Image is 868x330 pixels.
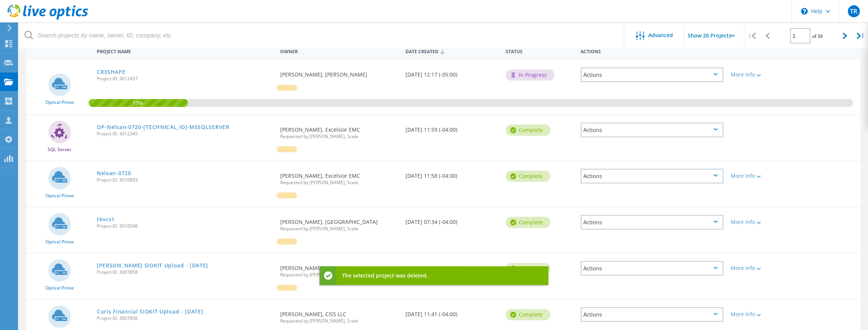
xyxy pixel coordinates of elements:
[280,273,398,277] span: Requested by [PERSON_NAME], Scale
[506,69,554,81] div: In Progress
[19,22,625,49] input: Search projects by name, owner, ID, company, etc
[45,240,74,244] span: Optical Prime
[97,316,273,321] span: Project ID: 3007856
[280,180,398,185] span: Requested by [PERSON_NAME], Scale
[276,60,402,85] div: [PERSON_NAME], [PERSON_NAME]
[402,207,502,232] div: [DATE] 07:34 (-04:00)
[276,207,402,238] div: [PERSON_NAME], [GEOGRAPHIC_DATA]
[731,265,790,271] div: More Info
[280,226,398,231] span: Requested by [PERSON_NAME], Scale
[276,161,402,192] div: [PERSON_NAME], Excelsior EMC
[280,134,398,139] span: Requested by [PERSON_NAME], Scale
[97,76,273,81] span: Project ID: 3012457
[97,124,230,130] a: OP-Nelsan-0720-[TECHNICAL_ID]-MSSQLSERVER
[276,253,402,285] div: [PERSON_NAME], CISS LLC
[731,72,790,77] div: More Info
[744,22,760,49] div: |
[850,8,857,14] span: TR
[89,99,188,106] span: 13%
[97,224,273,228] span: Project ID: 3010548
[731,312,790,317] div: More Info
[45,100,74,105] span: Optical Prime
[581,67,723,82] div: Actions
[402,300,502,324] div: [DATE] 11:41 (-04:00)
[97,69,126,75] a: CR3SHAPE
[581,215,723,229] div: Actions
[45,286,74,290] span: Optical Prime
[97,132,273,136] span: Project ID: 3012345
[97,171,131,176] a: Nelsan-0720
[45,193,74,198] span: Optical Prime
[97,263,208,268] a: [PERSON_NAME] SIOKIT Upload - [DATE]
[97,217,115,222] a: tbvcs1
[97,309,204,314] a: Curis Financial SIOKIT Upload - [DATE]
[276,115,402,146] div: [PERSON_NAME], Excelsior EMC
[506,124,550,136] div: Complete
[731,173,790,178] div: More Info
[506,171,550,182] div: Complete
[506,217,550,228] div: Complete
[581,261,723,276] div: Actions
[506,309,550,320] div: Complete
[648,33,673,38] span: Advanced
[48,147,71,152] span: SQL Server
[402,60,502,85] div: [DATE] 12:17 (-05:00)
[812,33,823,39] span: of 39
[581,307,723,322] div: Actions
[342,272,428,279] span: The selected project was deleted.
[801,8,808,15] svg: \n
[402,115,502,140] div: [DATE] 11:59 (-04:00)
[8,16,88,21] a: Live Optics Dashboard
[402,161,502,186] div: [DATE] 11:58 (-04:00)
[97,270,273,274] span: Project ID: 3007858
[581,169,723,183] div: Actions
[731,219,790,225] div: More Info
[97,178,273,182] span: Project ID: 3010893
[581,123,723,137] div: Actions
[853,22,868,49] div: |
[280,319,398,323] span: Requested by [PERSON_NAME], Scale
